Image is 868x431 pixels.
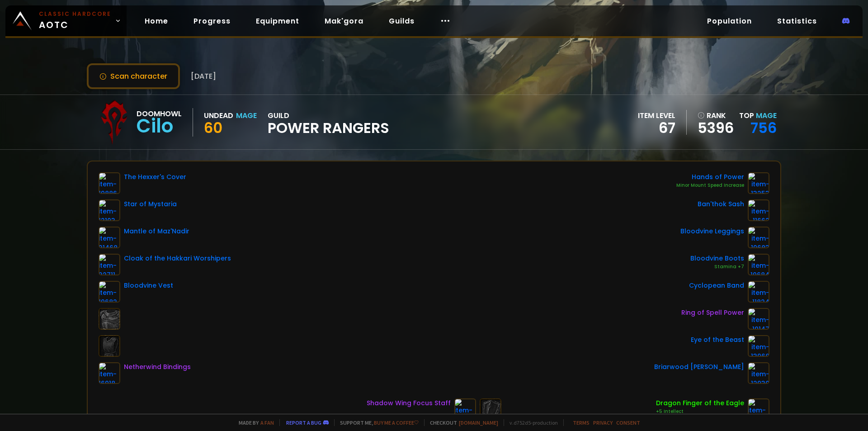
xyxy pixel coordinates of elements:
span: v. d752d5 - production [504,419,558,426]
span: 60 [204,118,222,138]
span: Mage [756,110,777,121]
div: Cloak of the Hakkari Worshipers [124,254,231,263]
img: item-19683 [748,227,769,248]
a: Guilds [382,12,422,30]
span: Support me, [334,419,419,426]
div: Dragon Finger of the Eagle [656,398,744,408]
img: item-12930 [748,362,769,384]
button: Scan character [87,63,180,89]
a: Classic HardcoreAOTC [5,5,127,36]
div: guild [268,110,389,135]
div: Mantle of Maz'Nadir [124,227,189,236]
a: Terms [573,419,590,426]
img: item-19684 [748,254,769,275]
div: Cyclopean Band [689,281,744,290]
a: Report a bug [286,419,321,426]
img: item-21468 [99,227,120,248]
a: Privacy [593,419,613,426]
img: item-19886 [99,172,120,194]
div: Stamina +7 [690,263,744,270]
div: Bloodvine Vest [124,281,173,290]
img: item-22711 [99,254,120,275]
small: Classic Hardcore [39,10,111,18]
div: rank [698,110,734,121]
div: Hands of Power [676,172,744,182]
img: item-19682 [99,281,120,303]
span: AOTC [39,10,111,32]
div: item level [638,110,675,121]
div: Top [739,110,777,121]
a: 5396 [698,121,734,135]
a: Consent [616,419,640,426]
img: item-15282 [748,398,769,420]
a: a fan [260,419,274,426]
a: Statistics [770,12,824,30]
span: Power Rangers [268,121,389,135]
div: Briarwood [PERSON_NAME] [654,362,744,372]
div: 67 [638,121,675,135]
a: Population [700,12,759,30]
img: item-11824 [748,281,769,303]
a: Buy me a coffee [374,419,419,426]
img: item-19147 [748,308,769,330]
div: Mage [236,110,257,121]
div: Undead [204,110,233,121]
img: item-19355 [454,398,476,420]
img: item-11662 [748,199,769,221]
a: Home [137,12,175,30]
div: Minor Mount Speed Increase [676,182,744,189]
img: item-13253 [748,172,769,194]
div: Doomhowl [137,108,182,119]
div: Ring of Spell Power [681,308,744,317]
div: Ban'thok Sash [698,199,744,209]
a: [DOMAIN_NAME] [459,419,498,426]
img: item-12103 [99,199,120,221]
div: The Hexxer's Cover [124,172,186,182]
div: Shadow Wing Focus Staff [367,398,451,408]
div: Cilo [137,119,182,133]
img: item-13968 [748,335,769,357]
a: Mak'gora [317,12,371,30]
img: item-16918 [99,362,120,384]
a: Progress [186,12,238,30]
a: 756 [750,118,777,138]
div: Star of Mystaria [124,199,177,209]
div: Netherwind Bindings [124,362,191,372]
span: [DATE] [191,71,216,82]
span: Checkout [424,419,498,426]
div: Bloodvine Leggings [680,227,744,236]
div: +5 Intellect [656,408,744,415]
div: Eye of the Beast [691,335,744,345]
div: Bloodvine Boots [690,254,744,263]
span: Made by [233,419,274,426]
a: Equipment [249,12,307,30]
